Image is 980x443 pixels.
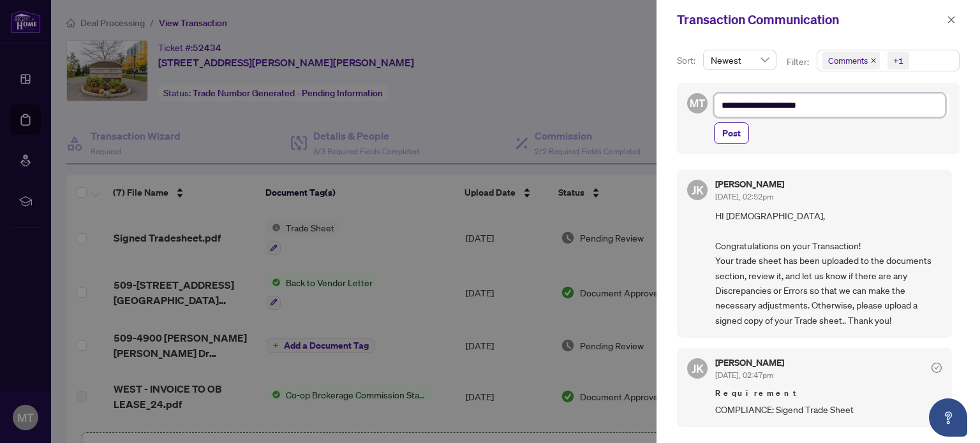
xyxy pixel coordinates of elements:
[692,181,704,199] span: JK
[822,52,880,69] span: Comments
[787,55,811,69] p: Filter:
[715,387,942,400] span: Requirement
[711,50,769,69] span: Newest
[947,15,956,24] span: close
[714,122,749,144] button: Post
[715,180,784,189] h5: [PERSON_NAME]
[692,359,704,377] span: JK
[929,398,967,437] button: Open asap
[677,54,698,68] p: Sort:
[715,192,773,201] span: [DATE], 02:52pm
[715,208,942,328] span: HI [DEMOGRAPHIC_DATA], Congratulations on your Transaction! Your trade sheet has been uploaded to...
[870,57,877,64] span: close
[828,54,868,67] span: Comments
[715,402,942,417] span: COMPLIANCE: Sigend Trade Sheet
[715,370,773,380] span: [DATE], 02:47pm
[677,10,943,29] div: Transaction Communication
[932,363,942,373] span: check-circle
[715,358,784,367] h5: [PERSON_NAME]
[893,54,903,67] div: +1
[690,95,705,112] span: MT
[722,123,741,143] span: Post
